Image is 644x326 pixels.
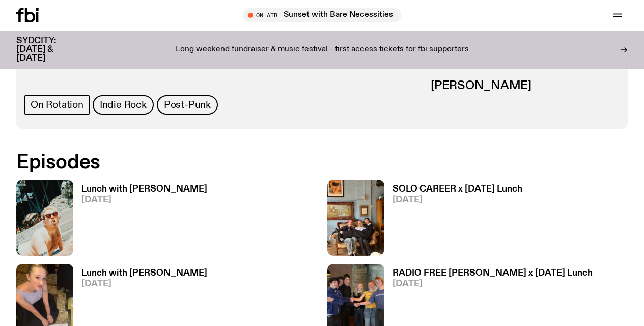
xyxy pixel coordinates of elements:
button: On AirSunset with Bare Necessities [243,8,401,22]
a: Indie Rock [93,95,154,115]
a: Lunch with [PERSON_NAME][DATE] [73,185,207,256]
h2: Episodes [16,153,421,172]
h3: SYDCITY: [DATE] & [DATE] [16,37,81,63]
h3: Lunch with [PERSON_NAME] [81,185,207,194]
span: [DATE] [81,196,207,204]
a: On Rotation [24,95,90,115]
h3: [PERSON_NAME] [431,80,620,92]
h3: RADIO FREE [PERSON_NAME] x [DATE] Lunch [393,269,593,278]
span: [DATE] [393,196,522,204]
a: SOLO CAREER x [DATE] Lunch[DATE] [384,185,522,256]
h3: Lunch with [PERSON_NAME] [81,269,207,278]
span: Indie Rock [100,99,147,111]
a: Post-Punk [157,95,218,115]
img: solo career 4 slc [327,180,384,256]
span: Post-Punk [164,99,211,111]
span: [DATE] [81,280,207,288]
h3: SOLO CAREER x [DATE] Lunch [393,185,522,194]
span: [DATE] [393,280,593,288]
span: On Rotation [31,99,83,111]
p: Long weekend fundraiser & music festival - first access tickets for fbi supporters [176,45,469,55]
